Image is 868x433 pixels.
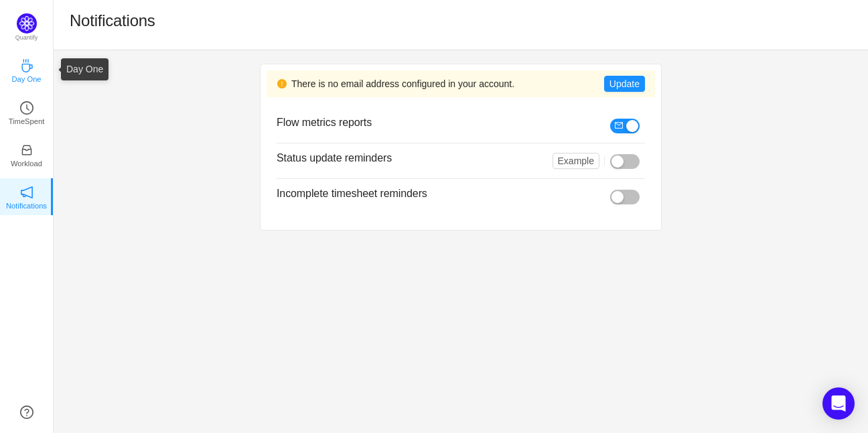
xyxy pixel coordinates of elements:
[20,63,33,76] a: icon: coffeeDay One
[20,59,33,72] i: icon: coffee
[20,186,33,199] i: icon: notification
[20,147,33,161] a: icon: inboxWorkload
[291,77,514,91] span: There is no email address configured in your account.
[553,153,599,169] button: Example
[15,34,38,43] p: Quantify
[615,121,623,129] i: icon: mail
[277,79,287,88] i: icon: exclamation-circle
[277,116,578,129] h3: Flow metrics reports
[277,151,520,165] h3: Status update reminders
[6,200,47,212] p: Notifications
[822,387,855,420] div: Open Intercom Messenger
[20,143,33,157] i: icon: inbox
[11,158,42,170] p: Workload
[17,13,37,34] img: Quantify
[20,406,33,419] a: icon: question-circle
[20,190,33,203] a: icon: notificationNotifications
[20,101,33,115] i: icon: clock-circle
[9,115,45,127] p: TimeSpent
[11,73,41,85] p: Day One
[604,76,645,92] button: Update
[277,187,578,200] h3: Incomplete timesheet reminders
[20,105,33,119] a: icon: clock-circleTimeSpent
[70,11,155,31] h1: Notifications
